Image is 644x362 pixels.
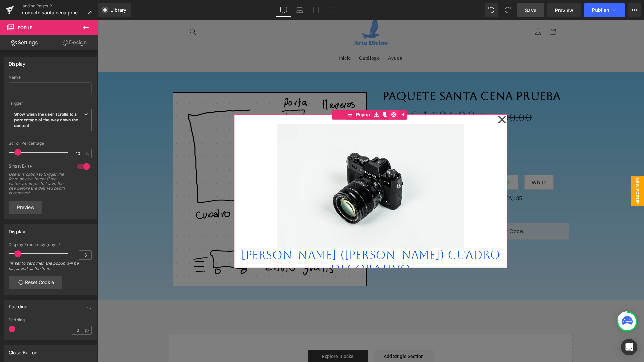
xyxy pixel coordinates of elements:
div: Display [9,57,25,67]
div: Close Button [9,346,37,355]
button: Undo [485,3,498,17]
span: producto santa cena prueba nueva [20,10,85,16]
div: Padding [9,300,28,309]
span: [PERSON_NAME] ([PERSON_NAME]) CUADRO DECORATIVO [140,228,407,255]
div: Padding [9,318,92,322]
a: Tablet [308,3,324,17]
a: Clone Module [283,89,292,99]
button: More [628,3,641,17]
a: Laptop [292,3,308,17]
span: Popup [257,89,275,99]
span: % [85,151,91,156]
a: Mobile [324,3,340,17]
div: Scroll Percentage [9,141,92,146]
a: New Library [98,3,131,17]
div: Open Intercom Messenger [621,339,637,355]
div: Smart Exit+ [9,163,70,171]
div: Display [9,225,25,234]
span: New Popup [533,155,547,186]
a: Delete Module [292,89,301,99]
span: Popup [18,25,32,30]
a: Reset Cookie [9,276,62,289]
button: Publish [584,3,625,17]
button: Redo [501,3,514,17]
div: Trigger [9,101,92,106]
a: Landing Pages [20,3,98,9]
a: Preview [9,201,42,214]
a: Preview [547,3,581,17]
span: Preview [555,7,573,14]
div: *If set to zero then the popup will be displayed all the time.​ [9,261,92,276]
span: Save [525,7,536,14]
a: Design [50,35,99,50]
span: Library [110,7,126,13]
div: Display Frequency (days)* [9,242,92,247]
b: Show when the user scrolls to a percentage of the way down the content [14,112,78,128]
a: Desktop [276,3,292,17]
div: Use this option to trigger the form on exit-intent if the visitor attempts to leave the site befo... [9,172,69,195]
span: Publish [592,7,609,13]
a: Save module [275,89,283,99]
a: Expand / Collapse [301,89,310,99]
div: Name [9,75,92,80]
span: px [85,328,91,332]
